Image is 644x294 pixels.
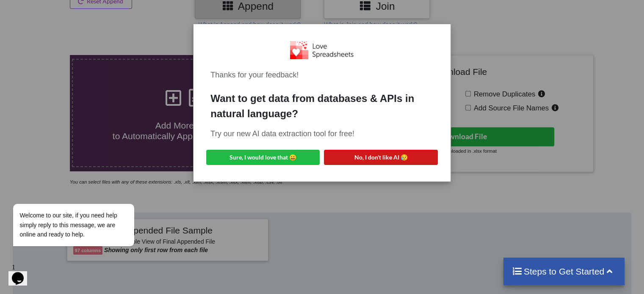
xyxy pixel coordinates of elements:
div: Try our new AI data extraction tool for free! [210,128,433,140]
button: No, I don't like AI 😥 [324,150,437,165]
div: Thanks for your feedback! [210,69,433,81]
h4: Steps to Get Started [512,266,616,277]
iframe: chat widget [8,127,161,256]
img: Logo.png [290,41,354,59]
div: Want to get data from databases & APIs in natural language? [210,91,433,121]
iframe: chat widget [8,260,36,286]
button: Sure, I would love that 😀 [206,150,320,165]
